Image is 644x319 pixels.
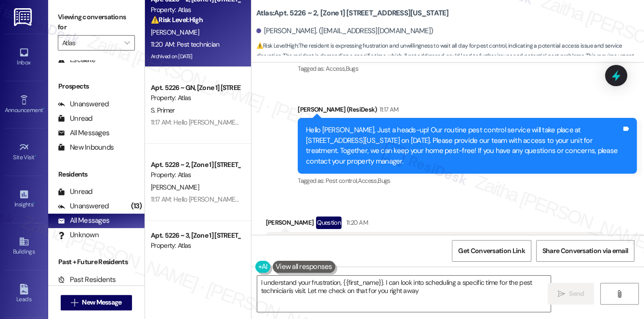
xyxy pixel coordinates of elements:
[5,281,43,307] a: Leads
[58,230,99,240] div: Unknown
[58,142,114,153] div: New Inbounds
[345,64,358,73] span: Bugs
[58,201,109,211] div: Unanswered
[256,26,434,36] div: [PERSON_NAME]. ([EMAIL_ADDRESS][DOMAIN_NAME])
[48,257,145,267] div: Past + Future Residents
[344,217,368,228] div: 11:20 AM
[306,125,621,166] div: Hello [PERSON_NAME], Just a heads-up! Our routine pest control service will take place at [STREET...
[298,62,637,76] div: Tagged as:
[124,39,130,47] i: 
[377,104,399,115] div: 11:17 AM
[536,240,634,262] button: Share Conversation via email
[548,283,594,305] button: Send
[256,8,449,18] b: Atlas: Apt. 5226 ~ 2, [Zone 1] [STREET_ADDRESS][US_STATE]
[58,275,116,285] div: Past Residents
[33,200,35,206] span: •
[61,295,132,310] button: New Message
[558,290,565,298] i: 
[298,174,637,188] div: Tagged as:
[43,105,44,112] span: •
[14,8,34,26] img: ResiDesk Logo
[256,41,644,72] span: : The resident is expressing frustration and unwillingness to wait all day for pest control, indi...
[71,299,78,306] i: 
[58,55,95,65] div: Escalate
[256,42,298,50] strong: ⚠️ Risk Level: High
[616,290,623,298] i: 
[62,35,119,51] input: All communities
[452,240,531,262] button: Get Conversation Link
[257,276,551,312] textarea: I understand your frustration, {{first_name}}. I can look into scheduling a specific time for the...
[326,64,345,73] span: Access ,
[326,177,358,185] span: Pest control ,
[458,246,525,256] span: Get Conversation Link
[358,177,378,185] span: Access ,
[316,217,342,229] div: Question
[542,246,628,256] span: Share Conversation via email
[82,297,121,307] span: New Message
[298,104,637,118] div: [PERSON_NAME] (ResiDesk)
[378,177,390,185] span: Bugs
[5,233,43,259] a: Buildings
[58,216,109,226] div: All Messages
[58,114,92,124] div: Unread
[5,139,43,165] a: Site Visit •
[266,217,605,232] div: [PERSON_NAME]
[569,289,584,299] span: Send
[58,99,109,109] div: Unanswered
[48,81,145,91] div: Prospects
[48,169,145,179] div: Residents
[35,153,36,159] span: •
[58,187,92,197] div: Unread
[5,44,43,70] a: Inbox
[5,186,43,212] a: Insights •
[58,128,109,138] div: All Messages
[129,199,145,214] div: (13)
[58,10,135,35] label: Viewing conversations for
